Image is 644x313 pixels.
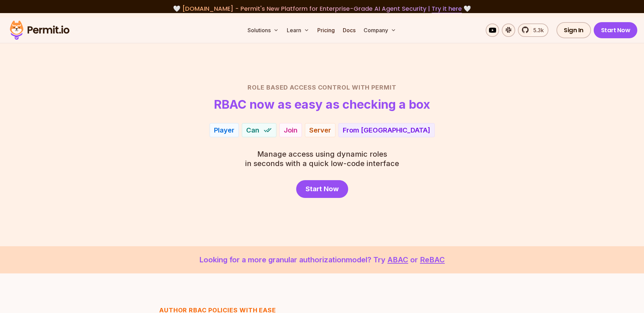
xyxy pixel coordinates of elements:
[16,4,628,13] div: 🤍 🤍
[518,23,548,37] a: 5.3k
[340,23,358,37] a: Docs
[214,125,234,135] div: Player
[182,4,462,13] span: [DOMAIN_NAME] - Permit's New Platform for Enterprise-Grade AI Agent Security |
[556,22,591,38] a: Sign In
[7,19,72,42] img: Permit logo
[315,23,337,37] a: Pricing
[16,254,628,265] p: Looking for a more granular authorization model? Try or
[296,180,348,198] a: Start Now
[246,125,259,135] span: Can
[87,83,557,92] h2: Role Based Access Control
[306,184,339,194] span: Start Now
[594,22,638,38] a: Start Now
[529,26,544,34] span: 5.3k
[432,4,462,13] a: Try it here
[309,125,331,135] div: Server
[245,23,281,37] button: Solutions
[284,125,298,135] div: Join
[245,149,399,168] p: in seconds with a quick low-code interface
[284,23,312,37] button: Learn
[361,23,399,37] button: Company
[343,125,430,135] div: From [GEOGRAPHIC_DATA]
[245,149,399,159] span: Manage access using dynamic roles
[420,255,445,264] a: ReBAC
[214,98,430,111] h1: RBAC now as easy as checking a box
[387,255,408,264] a: ABAC
[352,83,396,92] span: with Permit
